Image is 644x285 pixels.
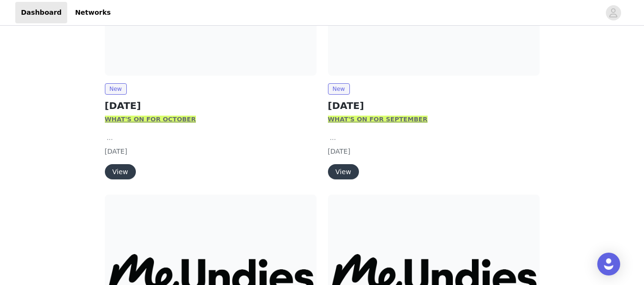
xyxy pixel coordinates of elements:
div: Open Intercom Messenger [597,253,620,275]
a: View [328,168,359,176]
a: Dashboard [15,2,67,23]
h2: [DATE] [328,98,540,113]
strong: W [105,116,112,123]
span: [DATE] [328,147,350,155]
span: New [328,83,350,95]
a: Networks [69,2,116,23]
strong: W [328,116,335,123]
span: New [105,83,127,95]
strong: HAT'S ON FOR OCTOBER [112,116,196,123]
div: avatar [609,5,618,20]
button: View [328,164,359,179]
strong: HAT'S ON FOR SEPTEMBER [335,116,428,123]
button: View [105,164,136,179]
h2: [DATE] [105,98,317,113]
a: View [105,168,136,176]
span: [DATE] [105,147,127,155]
